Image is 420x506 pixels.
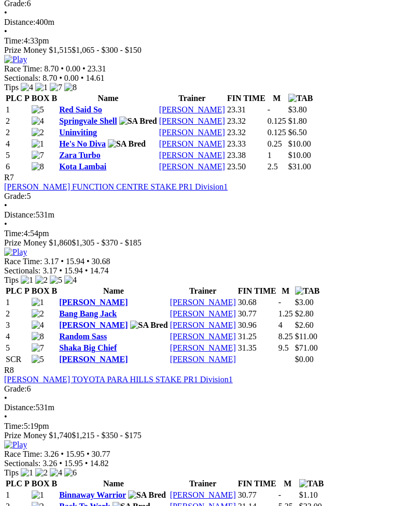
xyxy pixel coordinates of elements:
span: • [81,74,84,82]
span: • [85,459,88,468]
span: • [61,257,64,266]
span: 14.61 [86,74,104,82]
a: [PERSON_NAME] [159,105,225,114]
img: 2 [35,468,48,478]
div: Prize Money $1,515 [4,46,416,55]
span: $3.00 [295,298,314,307]
img: 1 [35,83,48,92]
td: 1 [5,490,30,500]
span: $0.00 [295,355,314,364]
th: M [267,93,287,104]
span: $1.10 [299,490,318,499]
span: • [4,27,7,36]
img: 8 [32,162,44,171]
a: [PERSON_NAME] [170,343,236,352]
a: Binnaway Warrior [59,490,126,499]
span: $71.00 [295,343,318,352]
img: SA Bred [108,139,146,149]
a: [PERSON_NAME] [170,490,236,499]
th: Trainer [170,286,236,296]
a: [PERSON_NAME] [59,355,128,364]
img: 7 [50,83,62,92]
img: 4 [32,117,44,126]
img: Play [4,248,27,257]
text: 1.25 [278,309,293,318]
span: • [61,64,64,73]
td: 3 [5,320,30,330]
td: 2 [5,127,30,138]
span: 23.31 [88,64,106,73]
span: 30.77 [92,450,110,458]
span: P [24,94,30,103]
span: $3.80 [288,105,307,114]
a: Red Said So [59,105,102,114]
span: $31.00 [288,162,311,171]
a: Kota Lambai [59,162,106,171]
img: Play [4,440,27,450]
img: 4 [21,83,33,92]
img: 8 [64,83,77,92]
img: 1 [21,468,33,478]
a: [PERSON_NAME] [59,298,128,307]
span: 0.00 [66,64,80,73]
a: [PERSON_NAME] [159,117,225,125]
span: • [82,64,86,73]
img: 4 [64,276,77,285]
span: 8.70 [44,64,59,73]
text: - [278,490,281,499]
span: 3.17 [43,266,57,275]
span: 3.26 [43,459,57,468]
span: Distance: [4,18,35,26]
td: 1 [5,105,30,115]
td: SCR [5,354,30,365]
div: Prize Money $1,860 [4,238,416,248]
td: 23.38 [227,150,266,161]
img: 5 [32,355,44,364]
span: $1,065 - $300 - $150 [72,46,142,54]
span: • [87,257,90,266]
span: 15.94 [64,266,83,275]
img: 8 [32,332,44,341]
span: $11.00 [295,332,317,341]
img: 1 [32,139,44,149]
th: Name [59,93,158,104]
span: • [4,394,7,402]
img: 1 [32,490,44,500]
text: 0.25 [268,139,282,148]
span: Tips [4,83,19,92]
span: Time: [4,422,24,430]
a: Bang Bang Jack [59,309,117,318]
td: 2 [5,309,30,319]
text: - [278,298,281,307]
span: 14.82 [90,459,108,468]
text: 8.25 [278,332,293,341]
a: [PERSON_NAME] [59,321,128,329]
text: 9.5 [278,343,289,352]
span: B [51,479,57,488]
text: 4 [278,321,283,329]
a: [PERSON_NAME] [159,162,225,171]
div: 4:33pm [4,36,416,46]
a: Shaka Big Chief [59,343,117,352]
img: 4 [32,321,44,330]
span: Sectionals: [4,74,40,82]
a: [PERSON_NAME] [159,128,225,137]
text: 0.125 [268,128,286,137]
a: [PERSON_NAME] [170,309,236,318]
span: BOX [32,286,50,295]
span: 0.00 [64,74,79,82]
span: 3.26 [44,450,59,458]
img: TAB [288,94,313,103]
span: BOX [32,94,50,103]
div: 531m [4,403,416,412]
a: [PERSON_NAME] [170,321,236,329]
img: 1 [21,276,33,285]
a: Springvale Shell [59,117,117,125]
span: Race Time: [4,450,42,458]
span: Race Time: [4,64,42,73]
img: 2 [35,276,48,285]
span: B [51,94,57,103]
span: $6.50 [288,128,307,137]
text: 0.125 [268,117,286,125]
span: • [59,266,62,275]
